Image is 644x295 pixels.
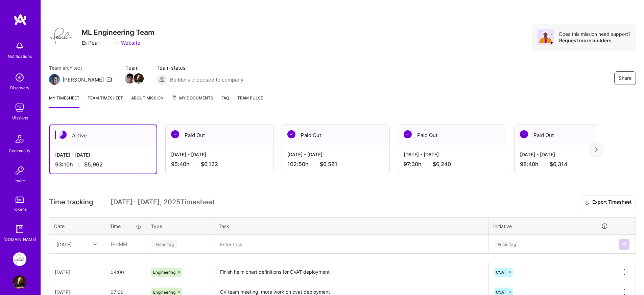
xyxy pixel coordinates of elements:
div: 95:40 h [171,161,268,168]
div: Paid Out [398,125,506,145]
input: HH:MM [105,235,146,253]
div: Paid Out [166,125,273,145]
div: 98:40 h [520,161,617,168]
img: Team Architect [49,74,60,85]
div: Tokens [13,206,27,213]
img: Builders proposed to company [157,74,167,85]
div: [DATE] - [DATE] [171,151,268,158]
span: Engineering [153,270,175,275]
div: Enter Tag [494,239,519,249]
div: [DATE] [56,241,72,248]
img: Pearl: ML Engineering Team [13,252,26,266]
img: guide book [13,222,26,236]
i: icon Chevron [93,243,97,246]
img: Paid Out [520,130,528,138]
a: User Avatar [11,275,28,289]
span: Builders proposed to company [170,76,243,83]
div: Discovery [10,84,29,91]
span: CVAT [496,290,506,295]
textarea: Finish helm chart definitions for CVAT deployment [215,263,487,281]
div: [DATE] [55,269,99,276]
span: Engineering [153,290,175,295]
span: Time tracking [49,198,93,206]
img: User Avatar [13,275,26,289]
img: Paid Out [287,130,295,138]
img: discovery [13,71,26,84]
div: Invite [15,177,25,184]
h3: ML Engineering Team [81,28,154,37]
span: $6,581 [320,161,337,168]
button: Export Timesheet [580,196,636,209]
div: [PERSON_NAME] [63,76,104,83]
div: Does this mission need support? [559,31,630,37]
a: Team timesheet [88,94,123,108]
a: Team Pulse [237,94,263,108]
a: About Mission [131,94,164,108]
img: Paid Out [404,130,412,138]
div: [DATE] - [DATE] [404,151,500,158]
div: 93:10 h [55,161,151,168]
img: Company Logo [49,24,73,48]
div: Paid Out [515,125,622,145]
span: $6,240 [433,161,451,168]
span: My Documents [172,94,213,102]
img: Active [58,131,67,139]
img: Paid Out [171,130,179,138]
a: FAQ [221,94,229,108]
div: Request more builders [559,37,630,44]
img: teamwork [13,101,26,114]
img: Invite [13,164,26,177]
img: Team Member Avatar [125,73,135,84]
img: tokens [16,197,24,203]
div: Enter Tag [152,239,177,249]
div: Community [9,147,30,154]
span: [DATE] - [DATE] , 2025 Timesheet [111,198,215,206]
span: $6,122 [201,161,218,168]
i: icon Mail [106,77,112,82]
th: Date [49,217,105,235]
th: Task [214,217,488,235]
div: Time [110,223,141,230]
a: Team Member Avatar [134,73,143,84]
div: 97:30 h [404,161,500,168]
span: $5,962 [84,161,103,168]
img: right [595,147,598,152]
img: logo [14,14,27,26]
div: [DOMAIN_NAME] [3,236,36,243]
img: Avatar [538,29,554,45]
div: 102:50 h [287,161,384,168]
a: Pearl: ML Engineering Team [11,252,28,266]
input: HH:MM [105,263,146,281]
div: Pearl [81,39,101,46]
a: My Documents [172,94,213,108]
button: Share [614,71,636,85]
img: Team Member Avatar [134,73,144,84]
div: Missions [11,114,28,121]
a: Website [114,39,140,46]
a: Team Member Avatar [125,73,134,84]
span: CVAT [496,270,506,275]
span: $6,314 [550,161,567,168]
i: icon CompanyGray [81,40,87,46]
span: Share [619,75,631,82]
div: Paid Out [282,125,389,145]
div: [DATE] - [DATE] [55,151,151,158]
img: bell [13,39,26,53]
span: Team architect [49,64,112,71]
span: Team status [157,64,243,71]
img: Submit [621,242,627,247]
span: Team [125,64,143,71]
i: icon Download [584,199,590,206]
th: Type [146,217,214,235]
span: Team Pulse [237,95,263,100]
a: My timesheet [49,94,79,108]
div: Active [50,125,157,146]
div: [DATE] - [DATE] [287,151,384,158]
div: Initiative [493,222,608,230]
div: [DATE] - [DATE] [520,151,617,158]
div: Notifications [8,53,32,60]
img: Community [11,131,28,147]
